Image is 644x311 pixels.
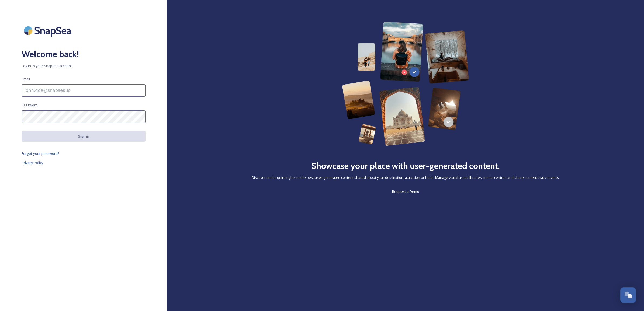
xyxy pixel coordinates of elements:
h2: Welcome back! [22,48,146,61]
a: Forgot your password? [22,150,146,157]
span: Log in to your SnapSea account [22,63,146,68]
span: Email [22,76,30,82]
a: Request a Demo [392,188,419,195]
img: 63b42ca75bacad526042e722_Group%20154-p-800.png [342,22,469,146]
h2: Showcase your place with user-generated content. [311,159,500,172]
span: Privacy Policy [22,160,43,165]
button: Open Chat [620,287,636,303]
span: Password [22,103,38,108]
span: Discover and acquire rights to the best user-generated content shared about your destination, att... [252,175,560,180]
span: Request a Demo [392,189,419,194]
a: Privacy Policy [22,159,146,166]
button: Sign in [22,131,146,142]
input: john.doe@snapsea.io [22,84,146,97]
span: Forgot your password? [22,151,60,156]
img: SnapSea Logo [22,22,75,40]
